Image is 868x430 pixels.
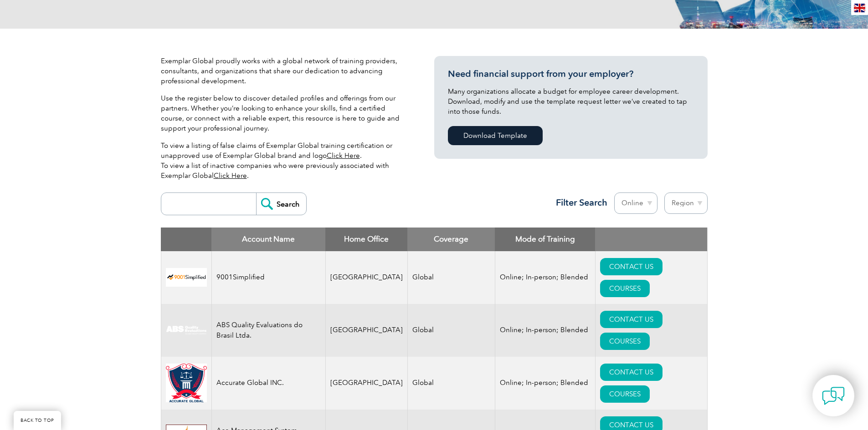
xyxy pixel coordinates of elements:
th: Coverage: activate to sort column ascending [407,228,495,251]
img: a034a1f6-3919-f011-998a-0022489685a1-logo.png [166,364,207,403]
th: : activate to sort column ascending [595,228,707,251]
p: To view a listing of false claims of Exemplar Global training certification or unapproved use of ... [161,141,407,181]
a: CONTACT US [600,258,663,275]
td: Online; In-person; Blended [495,304,595,357]
a: COURSES [600,385,650,403]
td: Global [407,357,495,410]
td: 9001Simplified [211,251,325,304]
input: Search [256,193,306,215]
p: Many organizations allocate a budget for employee career development. Download, modify and use th... [448,86,694,116]
td: [GEOGRAPHIC_DATA] [325,357,407,410]
p: Use the register below to discover detailed profiles and offerings from our partners. Whether you... [161,93,407,133]
th: Mode of Training: activate to sort column ascending [495,228,595,251]
img: c92924ac-d9bc-ea11-a814-000d3a79823d-logo.jpg [166,325,207,335]
h3: Filter Search [550,197,607,208]
td: [GEOGRAPHIC_DATA] [325,251,407,304]
th: Home Office: activate to sort column ascending [325,228,407,251]
a: BACK TO TOP [14,411,61,430]
a: Click Here [214,172,247,180]
img: contact-chat.png [822,384,845,407]
td: [GEOGRAPHIC_DATA] [325,304,407,357]
a: CONTACT US [600,311,663,328]
img: en [854,4,865,12]
a: COURSES [600,280,650,297]
td: ABS Quality Evaluations do Brasil Ltda. [211,304,325,357]
td: Online; In-person; Blended [495,357,595,410]
a: COURSES [600,333,650,350]
td: Online; In-person; Blended [495,251,595,304]
h3: Need financial support from your employer? [448,68,694,80]
td: Global [407,251,495,304]
td: Global [407,304,495,357]
a: Click Here [327,152,360,160]
p: Exemplar Global proudly works with a global network of training providers, consultants, and organ... [161,56,407,86]
a: CONTACT US [600,364,663,381]
a: Download Template [448,126,543,145]
td: Accurate Global INC. [211,357,325,410]
th: Account Name: activate to sort column descending [211,228,325,251]
img: 37c9c059-616f-eb11-a812-002248153038-logo.png [166,268,207,287]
